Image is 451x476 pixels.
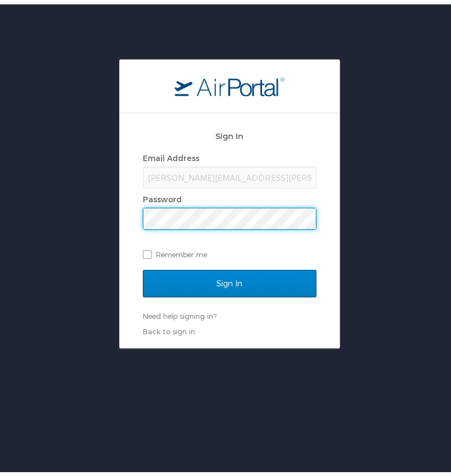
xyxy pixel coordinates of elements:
[143,149,199,158] label: Email Address
[143,190,182,200] label: Password
[143,125,316,138] h2: Sign In
[143,323,195,331] a: Back to sign in
[143,242,316,258] label: Remember me
[175,72,285,92] img: logo
[143,265,316,293] input: Sign In
[143,307,216,316] a: Need help signing in?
